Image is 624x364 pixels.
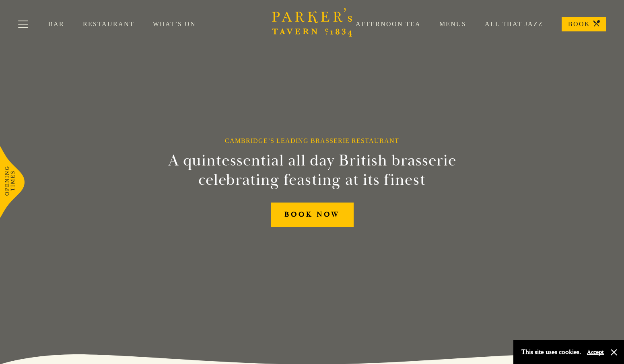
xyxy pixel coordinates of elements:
[521,346,581,358] p: This site uses cookies.
[587,348,604,356] button: Accept
[225,137,399,145] h1: Cambridge’s Leading Brasserie Restaurant
[271,203,354,227] a: BOOK NOW
[129,151,496,190] h2: A quintessential all day British brasserie celebrating feasting at its finest
[610,348,618,356] button: Close and accept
